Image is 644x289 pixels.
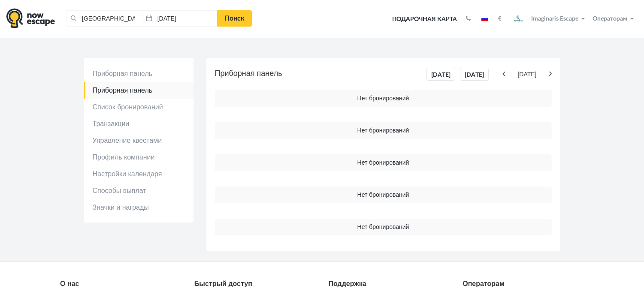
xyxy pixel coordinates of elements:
td: Нет бронирований [215,122,552,139]
a: Поиск [217,10,252,27]
a: [DATE] [426,68,455,81]
a: Список бронирований [84,99,194,115]
div: О нас [60,279,181,289]
div: Быстрый доступ [194,279,316,289]
button: Imaginaris Escape [508,10,589,27]
span: [DATE] [507,70,547,78]
a: Транзакции [84,115,194,132]
a: Приборная панель [84,82,194,99]
a: Управление квестами [84,132,194,149]
a: [DATE] [460,68,489,81]
strong: € [498,16,502,22]
td: Нет бронирований [215,90,552,107]
a: Способы выплат [84,182,194,199]
a: Настройки календаря [84,166,194,182]
a: Профиль компании [84,149,194,166]
td: Нет бронирований [215,154,552,171]
div: Поддержка [328,279,450,289]
button: € [494,15,506,23]
a: Приборная панель [84,65,194,82]
div: Операторам [463,279,584,289]
button: Операторам [590,15,638,23]
h5: Приборная панель [215,67,552,81]
span: Imaginaris Escape [531,14,578,22]
span: Операторам [593,16,627,22]
input: Город или название квеста [67,10,142,27]
td: Нет бронирований [215,219,552,235]
a: Значки и награды [84,199,194,216]
input: Дата [142,10,218,27]
a: Подарочная карта [389,10,460,29]
td: Нет бронирований [215,187,552,203]
img: ru.jpg [481,17,488,21]
img: logo [6,8,55,28]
